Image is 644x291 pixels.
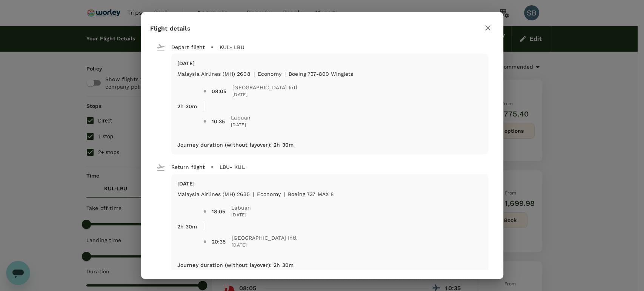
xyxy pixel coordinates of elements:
span: | [284,71,286,77]
p: Journey duration (without layover) : 2h 30m [177,261,294,269]
span: Flight details [150,25,191,32]
p: economy [257,190,281,198]
div: 18:05 [211,208,225,215]
span: [DATE] [231,121,251,129]
p: Journey duration (without layover) : 2h 30m [177,141,294,149]
span: [GEOGRAPHIC_DATA] Intl [232,84,297,91]
p: [DATE] [177,60,482,67]
span: [DATE] [232,242,297,249]
div: 20:35 [211,238,226,245]
p: Malaysia Airlines (MH) 2608 [177,70,251,78]
span: Labuan [231,204,251,211]
p: Depart flight [171,43,205,51]
div: 10:35 [211,118,225,125]
span: [DATE] [231,211,251,219]
span: [DATE] [232,91,297,99]
p: [DATE] [177,180,482,187]
p: 2h 30m [177,103,197,110]
span: [GEOGRAPHIC_DATA] Intl [232,234,297,242]
span: | [253,191,254,197]
p: economy [258,70,281,78]
p: 2h 30m [177,223,197,230]
span: | [254,71,255,77]
div: 08:05 [211,87,226,95]
p: Malaysia Airlines (MH) 2635 [177,190,250,198]
p: Return flight [171,163,205,171]
p: KUL - LBU [219,43,244,51]
span: | [284,191,285,197]
p: Boeing 737 MAX 8 [288,190,334,198]
span: Labuan [231,114,251,121]
p: LBU - KUL [219,163,244,171]
p: Boeing 737-800 Winglets [289,70,353,78]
